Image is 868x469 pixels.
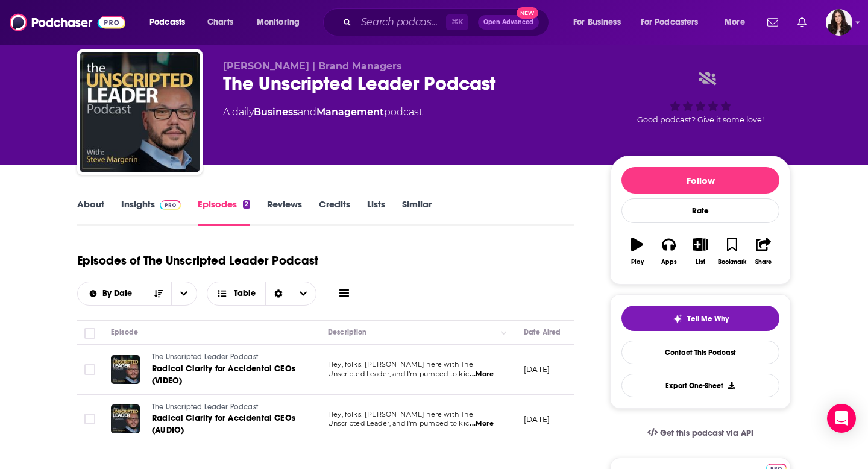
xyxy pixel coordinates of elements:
span: Good podcast? Give it some love! [637,115,764,124]
div: Episode [111,325,138,339]
button: Sort Direction [146,282,171,305]
button: Share [748,230,779,273]
div: List [696,259,705,266]
span: More [725,14,745,31]
button: open menu [716,13,760,32]
a: Lists [367,198,385,226]
span: Monitoring [257,14,300,31]
span: For Podcasters [641,14,699,31]
span: Podcasts [149,14,185,31]
div: Rate [621,198,779,223]
button: Open AdvancedNew [478,15,539,30]
span: Table [234,289,256,298]
span: For Business [573,14,621,31]
a: Similar [402,198,432,226]
p: [DATE] [524,414,550,424]
a: About [77,198,104,226]
a: Get this podcast via API [638,418,763,448]
button: open menu [171,282,197,305]
span: Radical Clarity for Accidental CEOs (VIDEO) [152,364,295,386]
a: Radical Clarity for Accidental CEOs (AUDIO) [152,412,297,436]
div: Date Aired [524,325,561,339]
img: Podchaser - Follow, Share and Rate Podcasts [10,11,125,34]
button: Column Actions [497,326,511,340]
div: Description [328,325,366,339]
button: open menu [248,13,315,32]
button: Follow [621,167,779,194]
button: Play [621,230,653,273]
div: Bookmark [718,259,746,266]
span: Unscripted Leader, and I’m pumped to kic [328,370,469,378]
button: open menu [78,289,146,298]
div: 2 [243,200,250,209]
a: Reviews [267,198,302,226]
span: New [517,7,538,19]
input: Search podcasts, credits, & more... [356,13,446,32]
span: By Date [102,289,136,298]
button: tell me why sparkleTell Me Why [621,306,779,331]
div: Play [631,259,644,266]
span: and [298,106,316,118]
a: Business [254,106,298,118]
a: Show notifications dropdown [793,12,811,33]
a: Show notifications dropdown [763,12,783,33]
button: Bookmark [716,230,747,273]
span: Toggle select row [84,414,95,424]
div: Share [755,259,772,266]
span: Charts [207,14,233,31]
span: Hey, folks! [PERSON_NAME] here with The [328,360,473,368]
span: Unscripted Leader, and I’m pumped to kic [328,419,469,427]
button: List [685,230,716,273]
span: The Unscripted Leader Podcast [152,403,258,411]
span: Tell Me Why [687,314,729,324]
img: The Unscripted Leader Podcast [80,52,200,172]
a: The Unscripted Leader Podcast [152,352,297,363]
a: The Unscripted Leader Podcast [152,402,297,413]
button: open menu [141,13,201,32]
div: Good podcast? Give it some love! [610,60,791,135]
span: Hey, folks! [PERSON_NAME] here with The [328,410,473,418]
p: [DATE] [524,364,550,374]
span: Open Advanced [483,19,533,25]
a: Charts [200,13,241,32]
button: Show profile menu [826,9,852,36]
span: Toggle select row [84,364,95,375]
a: Contact This Podcast [621,341,779,364]
span: [PERSON_NAME] | Brand Managers [223,60,402,72]
h1: Episodes of The Unscripted Leader Podcast [77,253,318,268]
img: User Profile [826,9,852,36]
div: Open Intercom Messenger [827,404,856,433]
div: Search podcasts, credits, & more... [335,8,561,36]
span: ...More [470,370,494,379]
button: Apps [653,230,684,273]
button: Export One-Sheet [621,374,779,397]
span: ⌘ K [446,14,468,30]
img: tell me why sparkle [673,314,682,324]
span: The Unscripted Leader Podcast [152,353,258,361]
a: Management [316,106,384,118]
a: Episodes2 [198,198,250,226]
button: open menu [633,13,716,32]
h2: Choose List sort [77,282,197,306]
a: Credits [319,198,350,226]
a: InsightsPodchaser Pro [121,198,181,226]
a: Radical Clarity for Accidental CEOs (VIDEO) [152,363,297,387]
span: ...More [470,419,494,429]
span: Get this podcast via API [660,428,753,438]
div: Sort Direction [265,282,291,305]
button: Choose View [207,282,317,306]
span: Radical Clarity for Accidental CEOs (AUDIO) [152,413,295,435]
div: A daily podcast [223,105,423,119]
img: Podchaser Pro [160,200,181,210]
div: Apps [661,259,677,266]
button: open menu [565,13,636,32]
span: Logged in as RebeccaShapiro [826,9,852,36]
